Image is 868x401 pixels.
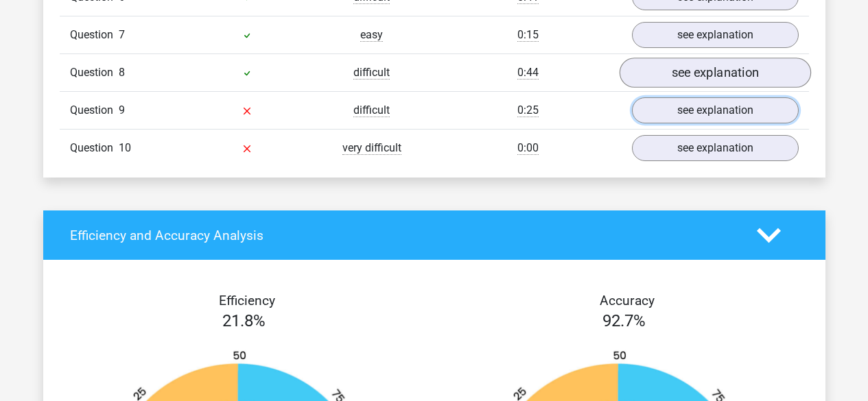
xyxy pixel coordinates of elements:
a: see explanation [632,22,799,48]
span: 21.8% [222,311,266,330]
span: 92.7% [602,311,646,330]
h4: Accuracy [450,293,804,308]
span: 0:15 [517,28,539,42]
span: 0:44 [517,66,539,80]
h4: Efficiency [70,293,424,308]
span: Question [70,27,119,43]
h4: Efficiency and Accuracy Analysis [70,228,736,243]
span: 10 [119,141,131,154]
span: Question [70,140,119,156]
span: Question [70,102,119,119]
a: see explanation [632,135,799,161]
span: very difficult [342,141,401,155]
span: 8 [119,66,125,79]
span: 9 [119,104,125,117]
span: 0:25 [517,104,539,117]
span: 0:00 [517,141,539,155]
span: 7 [119,28,125,41]
span: difficult [353,66,390,80]
span: easy [360,28,383,42]
span: difficult [353,104,390,117]
span: Question [70,64,119,81]
a: see explanation [632,97,799,123]
a: see explanation [619,58,810,88]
